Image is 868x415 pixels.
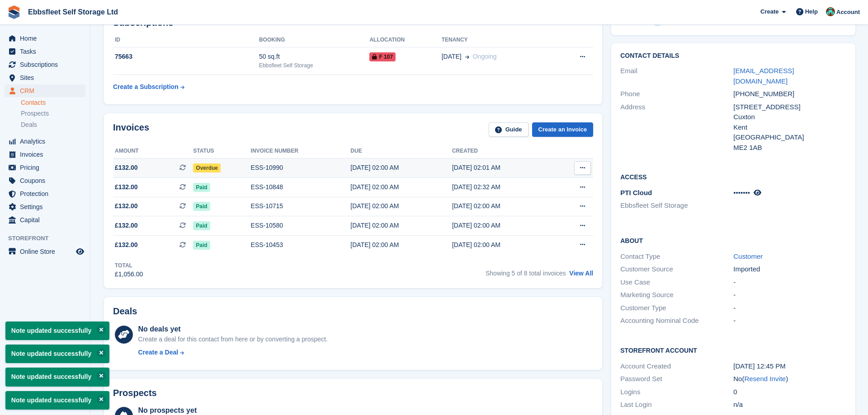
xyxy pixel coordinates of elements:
div: Ebbsfleet Self Storage [259,61,370,70]
div: - [733,303,846,313]
div: 0 [733,387,846,397]
div: £1,056.00 [115,270,143,279]
div: [DATE] 02:00 AM [452,221,554,230]
div: Address [620,102,733,153]
span: Invoices [20,148,74,161]
img: stora-icon-8386f47178a22dfd0bd8f6a31ec36ba5ce8667c1dd55bd0f319d3a0aa187defe.svg [7,5,21,19]
a: menu [5,71,85,84]
a: View All [569,270,593,277]
div: [DATE] 02:01 AM [452,163,554,173]
div: Imported [733,264,846,275]
th: Allocation [369,33,441,47]
a: Create an Invoice [532,122,594,137]
span: Sites [20,71,74,84]
th: Due [350,144,452,159]
div: [DATE] 02:00 AM [452,201,554,211]
th: Invoice number [251,144,351,159]
span: Pricing [20,161,74,174]
th: Created [452,144,554,159]
div: Cuxton [733,112,846,122]
div: 75663 [113,52,259,61]
span: £132.00 [115,201,138,211]
div: [DATE] 02:00 AM [350,221,452,230]
span: Overdue [193,163,221,173]
h2: Invoices [113,122,149,137]
th: Tenancy [442,33,555,47]
div: [STREET_ADDRESS] [733,102,846,112]
h2: Prospects [113,388,157,398]
span: Tasks [20,45,74,58]
div: [DATE] 02:00 AM [350,201,452,211]
div: ME2 1AB [733,143,846,153]
span: Analytics [20,135,74,148]
div: ESS-10848 [251,182,351,192]
div: [GEOGRAPHIC_DATA] [733,132,846,143]
span: Coupons [20,174,74,187]
h2: About [620,236,846,245]
a: menu [5,45,85,58]
span: CRM [20,84,74,97]
span: Protection [20,187,74,200]
span: Paid [193,183,210,192]
span: Home [20,32,74,45]
div: Phone [620,89,733,99]
a: Ebbsfleet Self Storage Ltd [24,5,122,19]
div: ESS-10453 [251,240,351,250]
div: No deals yet [138,324,327,335]
span: PTI Cloud [620,189,652,196]
div: Total [115,261,143,270]
span: F 107 [369,52,396,61]
span: Ongoing [473,53,497,60]
div: Create a Deal [138,348,178,357]
h2: Access [620,172,846,181]
a: menu [5,161,85,174]
div: Use Case [620,277,733,288]
th: Booking [259,33,370,47]
span: ••••••• [733,189,750,196]
span: Capital [20,214,74,226]
a: menu [5,58,85,71]
div: - [733,277,846,288]
span: £132.00 [115,163,138,173]
div: Create a Subscription [113,82,179,92]
h2: Storefront Account [620,345,846,354]
p: Note updated successfully [5,322,109,340]
span: £132.00 [115,182,138,192]
h2: Contact Details [620,52,846,60]
div: [DATE] 02:00 AM [452,240,554,250]
span: Deals [21,121,37,129]
div: [PHONE_NUMBER] [733,89,846,99]
div: 50 sq.ft [259,52,370,61]
th: Status [193,144,250,159]
a: Customer [733,252,763,260]
span: Paid [193,202,210,211]
a: Guide [489,122,528,137]
a: menu [5,174,85,187]
a: menu [5,214,85,226]
a: Create a Deal [138,348,327,357]
div: Customer Type [620,303,733,313]
th: Amount [113,144,193,159]
span: Settings [20,201,74,213]
span: Paid [193,241,210,250]
div: [DATE] 02:00 AM [350,240,452,250]
p: Note updated successfully [5,345,109,363]
a: menu [5,148,85,161]
p: Note updated successfully [5,368,109,386]
div: - [733,316,846,326]
span: £132.00 [115,221,138,230]
div: Accounting Nominal Code [620,316,733,326]
a: Prospects [21,109,85,118]
div: Logins [620,387,733,397]
a: Contacts [21,98,85,107]
a: menu [5,187,85,200]
div: ESS-10990 [251,163,351,173]
a: Create a Subscription [113,79,184,95]
span: Create [760,7,778,16]
div: [DATE] 02:32 AM [452,182,554,192]
span: Account [836,8,860,17]
span: Help [805,7,818,16]
div: Password Set [620,374,733,384]
span: Paid [193,221,210,230]
div: No [733,374,846,384]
